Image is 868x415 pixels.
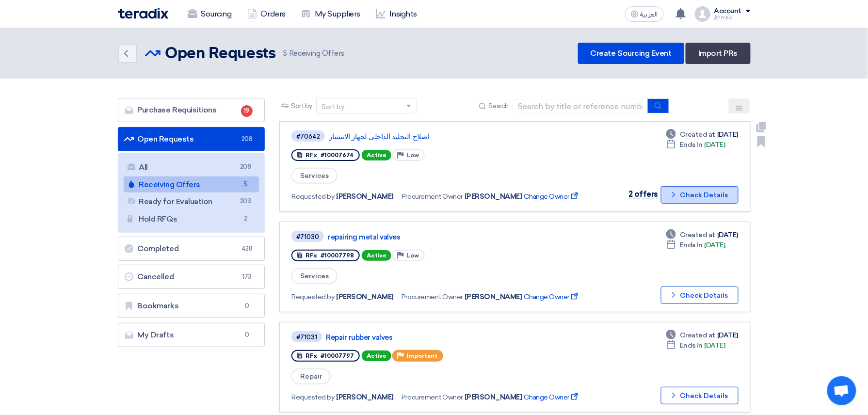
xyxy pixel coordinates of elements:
div: Sort by [321,102,344,112]
a: Completed428 [118,237,265,261]
span: Services [291,168,338,184]
a: Insights [368,3,425,25]
span: 2 offers [628,190,658,199]
span: Low [406,152,419,159]
h2: Open Requests [165,44,276,64]
span: [PERSON_NAME] [465,392,522,402]
div: [DATE] [666,340,725,351]
span: 5 [283,49,287,58]
span: Requested by [291,192,334,202]
span: #10007797 [321,352,354,359]
span: 173 [241,272,253,282]
span: Created at [680,129,715,140]
button: Check Details [661,287,739,304]
span: Services [291,268,338,284]
div: ِAhmed [714,15,751,20]
button: العربية [625,6,664,22]
a: اصلاح التجليد الداخلى لجهاز الانتشار [329,132,571,141]
span: [PERSON_NAME] [337,392,394,402]
img: profile_test.png [695,6,710,22]
span: Ends In [680,340,703,351]
a: My Drafts0 [118,323,265,347]
span: Procurement Owner [402,292,463,302]
div: #71030 [296,234,319,240]
span: 208 [240,162,251,172]
div: [DATE] [666,330,738,340]
span: [PERSON_NAME] [465,192,522,202]
a: Sourcing [180,3,240,25]
span: Procurement Owner [402,392,463,402]
span: 203 [240,196,251,207]
span: RFx [305,252,317,259]
span: Ends In [680,240,703,250]
span: 19 [241,105,253,117]
span: Active [362,351,391,361]
span: [PERSON_NAME] [465,292,522,302]
a: repairing metal valves [328,233,570,241]
input: Search by title or reference number [513,99,648,113]
div: [DATE] [666,240,725,250]
span: Procurement Owner [402,192,463,202]
span: [PERSON_NAME] [337,192,394,202]
span: Requested by [291,292,334,302]
span: Change Owner [524,292,580,302]
a: Cancelled173 [118,265,265,289]
span: Requested by [291,392,334,402]
span: Search [488,101,509,111]
span: Change Owner [524,392,580,402]
div: [DATE] [666,230,738,240]
span: Created at [680,330,715,340]
span: 208 [241,134,253,144]
span: Important [406,352,437,359]
button: Check Details [661,186,739,204]
a: Open chat [827,376,856,405]
div: [DATE] [666,129,738,140]
a: All [124,159,259,176]
span: 428 [241,244,253,254]
span: #10007674 [321,152,354,159]
div: #70642 [296,133,320,140]
a: Create Sourcing Event [578,43,684,64]
span: #10007798 [321,252,354,259]
a: Open Requests208 [118,127,265,151]
span: Repair [291,368,331,384]
a: Purchase Requisitions19 [118,98,265,122]
a: Repair rubber valves [326,333,568,342]
a: Bookmarks0 [118,294,265,318]
span: Low [406,252,419,259]
span: [PERSON_NAME] [337,292,394,302]
span: العربية [641,11,658,18]
div: Account [714,7,742,16]
button: Check Details [661,387,739,404]
a: Orders [240,3,293,25]
span: Active [362,150,391,160]
span: Ends In [680,140,703,150]
span: 0 [241,330,253,340]
div: #71031 [296,334,317,340]
span: RFx [305,352,317,359]
span: 5 [240,179,251,190]
span: 2 [240,214,251,224]
span: Sort by [291,101,312,111]
a: My Suppliers [293,3,368,25]
span: Created at [680,230,715,240]
img: Teradix logo [118,8,168,19]
a: Receiving Offers [124,176,259,193]
span: Change Owner [524,192,580,202]
span: Receiving Offers [283,48,344,59]
span: RFx [305,152,317,159]
a: Hold RFQs [124,211,259,227]
span: 0 [241,301,253,311]
a: Import PRs [686,43,750,64]
div: [DATE] [666,140,725,150]
a: Ready for Evaluation [124,193,259,210]
span: Active [362,250,391,261]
